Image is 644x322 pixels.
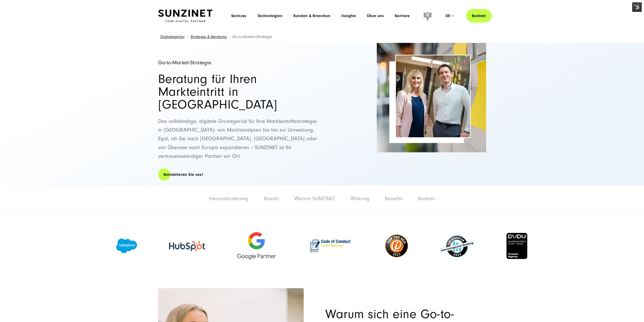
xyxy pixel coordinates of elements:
[341,14,356,18] a: Insights
[367,14,384,18] a: Über uns
[385,234,408,257] img: I business top 100 SEO badge - Go-to-Market-Strategie mit SUNZINET
[395,14,410,18] a: Karriere
[418,195,435,202] a: Kontakt
[632,2,642,12] img: HubSpot Tools-Menüschalter
[466,9,492,23] a: Kontakt
[190,34,227,39] a: Strategie & Beratung
[351,195,369,202] a: Wirkung
[158,60,318,65] h1: Go-to-Market-Strategie
[396,55,470,137] img: Zwei Experten stehen zusammen in einer modernen Büroumgebung, lächeln selbstbewusst. Die Frau mit...
[385,195,403,202] a: Benefits
[440,234,474,257] img: SUNZINET Top Internet Agency Badge - Go-to-Market-Strategie mit SUNZINET
[231,14,246,18] a: Services
[158,168,209,181] a: Kontaktieren Sie uns!
[506,232,528,260] img: BVDW Quality certificate - Go-to-Market-Strategie mit SUNZINET
[446,14,454,18] div: de
[257,14,282,18] a: Technologien
[116,239,137,253] img: Salesforce Partner Agency - Go-to-Market-Strategie mit SUNZINET
[169,241,205,251] img: HubSpot Gold Partner Agency - Go-to-Market-Strategie mit SUNZINET
[209,195,249,202] a: Herausforderung
[293,14,330,18] a: Kunden & Branchen
[377,43,486,152] img: Nahaufnahme einer weißen Ziegelwand mit gelben Haftnotizen darauf. | Go-to-Market-Strategie SUNZINET
[158,118,317,159] span: Das vollständige, digitale Grundgerüst für Ihre Markteintrittsstrategie in [GEOGRAPHIC_DATA]: von...
[237,232,276,260] img: Google Partner Agency - Go-to-Market-Strategie mit SUNZINET
[158,73,318,111] h2: Beratung für Ihren Markteintritt in [GEOGRAPHIC_DATA]
[160,34,185,39] a: Digitalagentur
[264,195,279,202] a: Ansatz
[294,195,335,202] a: Warum SUNZINET
[158,10,212,22] img: SUNZINET Full Service Digital Agentur
[308,237,353,255] img: BVDW Code of Conduct badge - Go-to-Market-Strategie mit SUNZINET
[232,34,272,39] span: Go-to-Market-Strategie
